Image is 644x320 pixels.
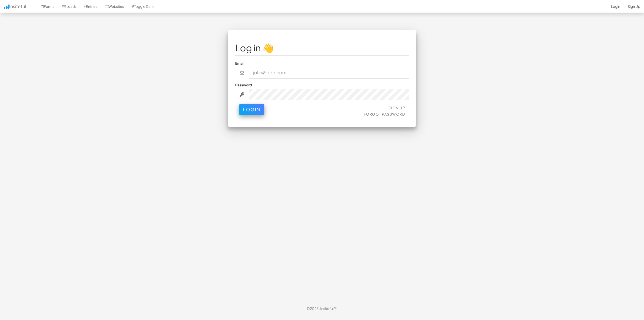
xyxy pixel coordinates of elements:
[364,112,405,116] a: Forgot Password
[235,43,409,53] h1: Log in 👋
[4,5,9,9] img: icon.png
[235,82,252,87] label: Password
[239,104,264,115] button: Login
[249,67,409,79] input: john@doe.com
[235,61,245,66] label: Email
[388,105,405,110] a: Sign Up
